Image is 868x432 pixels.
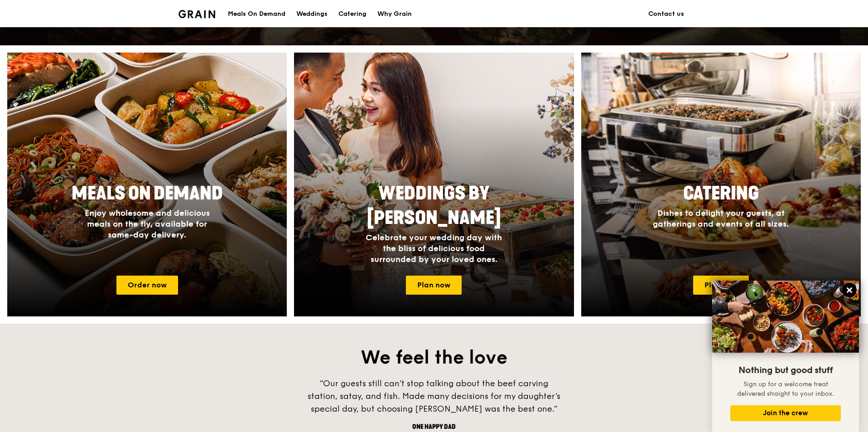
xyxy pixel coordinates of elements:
span: Weddings by [PERSON_NAME] [367,183,501,229]
div: Catering [338,0,366,28]
button: Join the crew [730,405,841,421]
span: Celebrate your wedding day with the bliss of delicious food surrounded by your loved ones. [366,233,502,264]
img: catering-card.e1cfaf3e.jpg [581,53,861,316]
img: Grain [178,10,215,18]
button: Close [842,283,857,297]
a: Meals On DemandEnjoy wholesome and delicious meals on the fly, available for same-day delivery.Or... [7,53,287,316]
span: Dishes to delight your guests, at gatherings and events of all sizes. [653,208,789,229]
div: Why Grain [377,0,412,28]
a: Plan now [406,276,462,295]
img: weddings-card.4f3003b8.jpg [294,53,574,316]
span: Nothing but good stuff [738,365,833,376]
a: Order now [116,276,178,295]
span: Enjoy wholesome and delicious meals on the fly, available for same-day delivery. [85,208,210,240]
a: Plan now [693,276,749,295]
img: meals-on-demand-card.d2b6f6db.png [7,53,287,316]
div: Meals On Demand [228,0,285,28]
span: Sign up for a welcome treat delivered straight to your inbox. [737,380,834,398]
img: DSC07876-Edit02-Large.jpeg [712,281,859,353]
div: “Our guests still can’t stop talking about the beef carving station, satay, and fish. Made many d... [298,377,570,415]
a: CateringDishes to delight your guests, at gatherings and events of all sizes.Plan now [581,53,861,316]
div: One happy dad [298,422,570,432]
a: Contact us [643,0,690,28]
a: Weddings by [PERSON_NAME]Celebrate your wedding day with the bliss of delicious food surrounded b... [294,53,574,316]
span: Meals On Demand [72,183,223,204]
a: Why Grain [372,0,417,28]
div: Weddings [296,0,328,28]
a: Catering [333,0,372,28]
span: Catering [683,183,759,204]
a: Weddings [291,0,333,28]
